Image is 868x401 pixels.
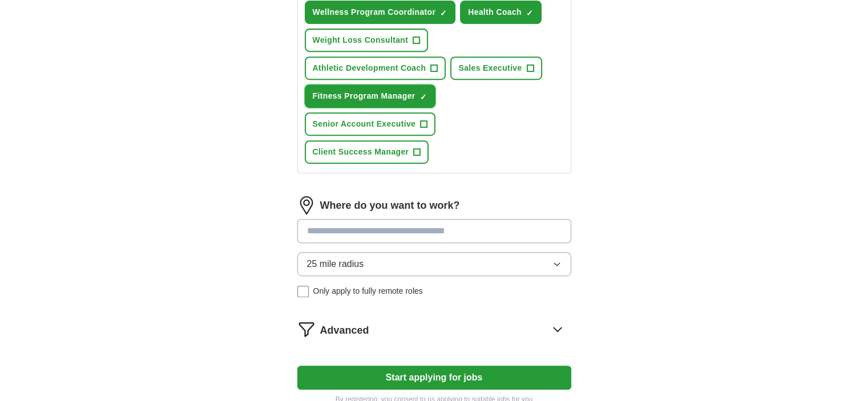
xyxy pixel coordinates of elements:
[305,1,456,24] button: Wellness Program Coordinator✓
[297,320,316,338] img: filter
[313,34,409,46] span: Weight Loss Consultant
[313,118,416,130] span: Senior Account Executive
[440,9,447,18] span: ✓
[313,6,436,18] span: Wellness Program Coordinator
[320,323,369,338] span: Advanced
[297,366,571,390] button: Start applying for jobs
[458,62,522,74] span: Sales Executive
[305,56,446,80] button: Athletic Development Coach
[297,196,316,214] img: location.png
[526,9,533,18] span: ✓
[305,84,435,108] button: Fitness Program Manager✓
[313,285,423,297] span: Only apply to fully remote roles
[320,198,460,213] label: Where do you want to work?
[297,286,309,297] input: Only apply to fully remote roles
[297,252,571,276] button: 25 mile radius
[313,90,415,102] span: Fitness Program Manager
[313,62,426,74] span: Athletic Development Coach
[420,92,427,102] span: ✓
[305,112,436,136] button: Senior Account Executive
[307,257,364,271] span: 25 mile radius
[450,56,542,80] button: Sales Executive
[305,140,429,164] button: Client Success Manager
[305,29,429,52] button: Weight Loss Consultant
[460,1,542,24] button: Health Coach✓
[313,146,409,158] span: Client Success Manager
[468,6,522,18] span: Health Coach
